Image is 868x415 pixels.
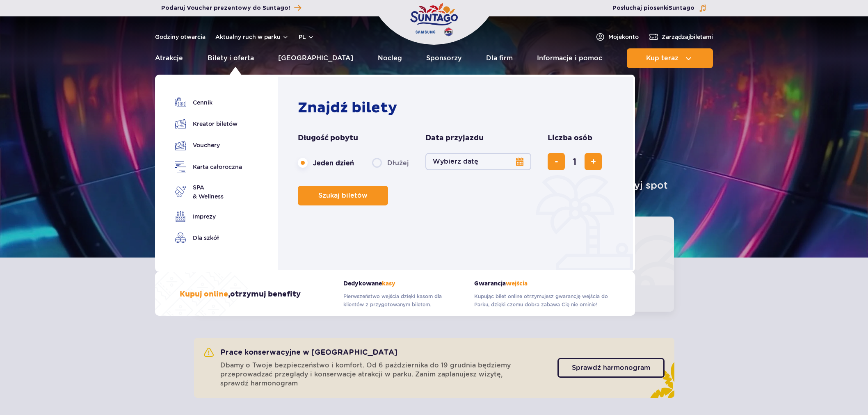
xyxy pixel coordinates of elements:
a: Atrakcje [155,48,183,68]
a: [GEOGRAPHIC_DATA] [278,48,353,68]
a: Godziny otwarcia [155,33,206,41]
a: Bilety i oferta [208,48,254,68]
span: wejścia [506,280,528,287]
span: Kupuj online [180,290,228,299]
button: dodaj bilet [585,153,602,170]
button: Kup teraz [627,48,713,68]
p: Pierwszeństwo wejścia dzięki kasom dla klientów z przygotowanym biletem. [343,292,462,309]
span: Data przyjazdu [425,133,484,143]
span: Długość pobytu [298,133,358,143]
span: SPA & Wellness [193,183,224,201]
strong: Dedykowane [343,280,462,287]
a: SPA& Wellness [175,183,242,201]
strong: Gwarancja [474,280,610,287]
a: Karta całoroczna [175,161,242,173]
a: Kreator biletów [175,118,242,130]
label: Jeden dzień [298,154,354,171]
a: Dla firm [486,48,513,68]
a: Nocleg [378,48,402,68]
button: usuń bilet [548,153,565,170]
h2: Znajdź bilety [298,99,617,117]
label: Dłużej [372,154,409,171]
button: pl [299,33,314,41]
span: Kup teraz [646,55,678,62]
button: Aktualny ruch w parku [215,34,289,40]
a: Sponsorzy [426,48,461,68]
a: Imprezy [175,211,242,222]
input: liczba biletów [565,152,585,171]
span: Moje konto [608,33,639,41]
button: Wybierz datę [425,153,531,170]
a: Mojekonto [595,32,639,42]
p: Kupując bilet online otrzymujesz gwarancję wejścia do Parku, dzięki czemu dobra zabawa Cię nie om... [474,292,610,309]
form: Planowanie wizyty w Park of Poland [298,133,617,205]
a: Informacje i pomoc [537,48,602,68]
span: Szukaj biletów [318,192,368,199]
a: Vouchery [175,139,242,151]
a: Zarządzajbiletami [649,32,713,42]
a: Dla szkół [175,232,242,244]
span: Liczba osób [548,133,592,143]
h3: , otrzymuj benefity [180,290,301,299]
span: kasy [382,280,395,287]
a: Cennik [175,97,242,108]
span: Zarządzaj biletami [662,33,713,41]
button: Szukaj biletów [298,186,388,205]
